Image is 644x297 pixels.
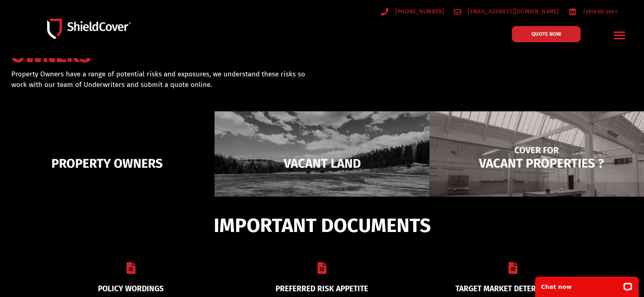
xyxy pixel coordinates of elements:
[275,284,368,293] a: PREFERRED RISK APPETITE
[512,26,581,42] a: QUOTE NOW
[581,7,617,17] span: /shieldcover
[454,7,559,17] a: [EMAIL_ADDRESS][DOMAIN_NAME]
[11,69,312,90] p: Property Owners have a range of potential risks and exposures, we understand these risks so work ...
[531,31,561,37] span: QUOTE NOW
[98,284,164,293] a: POLICY WORDINGS
[569,7,617,17] a: /shieldcover
[393,7,444,17] span: [PHONE_NUMBER]
[381,7,444,17] a: [PHONE_NUMBER]
[466,7,559,17] span: [EMAIL_ADDRESS][DOMAIN_NAME]
[47,19,131,39] img: Shield-Cover-Underwriting-Australia-logo-full
[215,111,429,215] img: Vacant Land liability cover
[214,218,431,233] span: IMPORTANT DOCUMENTS
[530,271,644,297] iframe: LiveChat chat widget
[610,26,629,45] div: Menu Toggle
[455,284,571,293] a: TARGET MARKET DETERMINATION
